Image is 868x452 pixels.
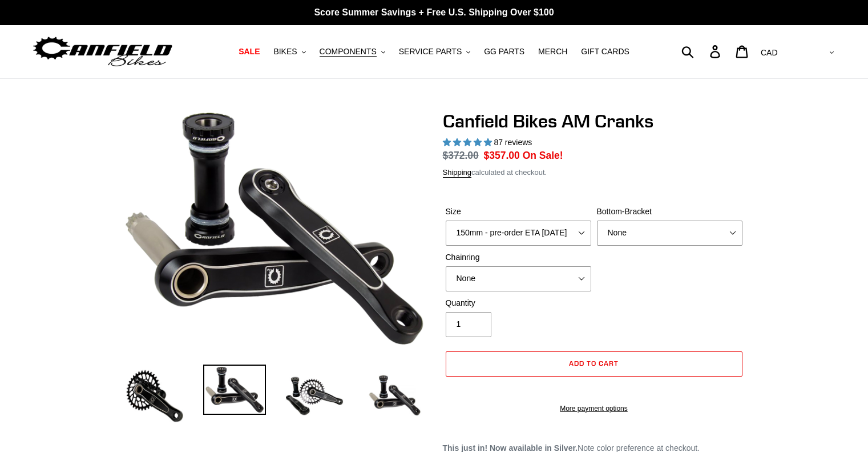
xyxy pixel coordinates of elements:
[320,47,377,57] span: COMPONENTS
[399,47,462,57] span: SERVICE PARTS
[532,44,573,59] a: MERCH
[268,44,311,59] button: BIKES
[283,365,346,427] img: Load image into Gallery viewer, Canfield Bikes AM Cranks
[446,251,591,263] label: Chainring
[523,148,563,163] span: On Sale!
[203,365,266,415] img: Load image into Gallery viewer, Canfield Cranks
[443,138,494,147] span: 4.97 stars
[443,168,472,178] a: Shipping
[233,44,265,59] a: SALE
[575,44,635,59] a: GIFT CARDS
[273,47,297,57] span: BIKES
[484,150,520,161] span: $357.00
[443,150,479,161] s: $372.00
[494,138,532,147] span: 87 reviews
[597,206,742,218] label: Bottom-Bracket
[538,47,567,57] span: MERCH
[393,44,476,59] button: SERVICE PARTS
[446,206,591,218] label: Size
[688,39,717,64] input: Search
[443,110,745,132] h1: Canfield Bikes AM Cranks
[478,44,530,59] a: GG PARTS
[443,167,745,178] div: calculated at checkout.
[363,365,426,427] img: Load image into Gallery viewer, CANFIELD-AM_DH-CRANKS
[569,359,619,367] span: Add to cart
[446,403,742,414] a: More payment options
[31,34,174,70] img: Canfield Bikes
[123,365,186,427] img: Load image into Gallery viewer, Canfield Bikes AM Cranks
[581,47,629,57] span: GIFT CARDS
[446,297,591,309] label: Quantity
[314,44,391,59] button: COMPONENTS
[484,47,524,57] span: GG PARTS
[239,47,260,57] span: SALE
[446,351,742,377] button: Add to cart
